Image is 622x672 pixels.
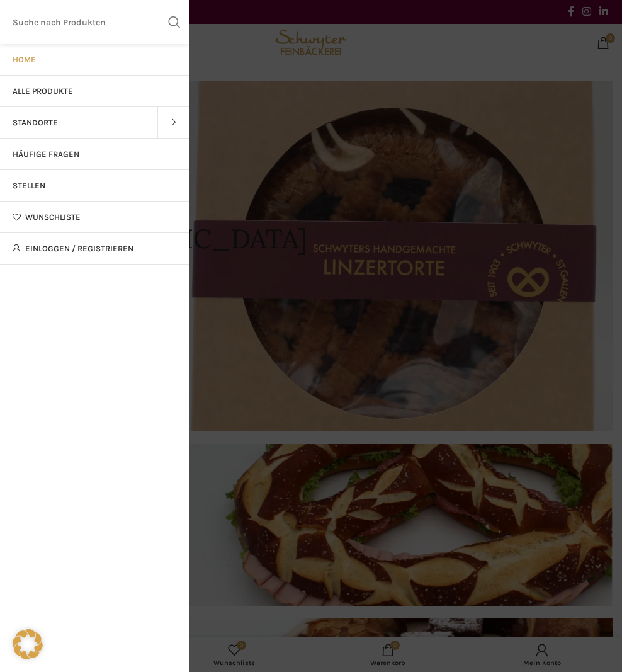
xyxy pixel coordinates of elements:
span: Home [13,55,36,65]
span: Standorte [13,118,58,128]
span: Stellen [13,181,45,191]
span: Wunschliste [25,212,81,222]
span: Häufige Fragen [13,149,79,159]
span: Alle Produkte [13,86,73,96]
